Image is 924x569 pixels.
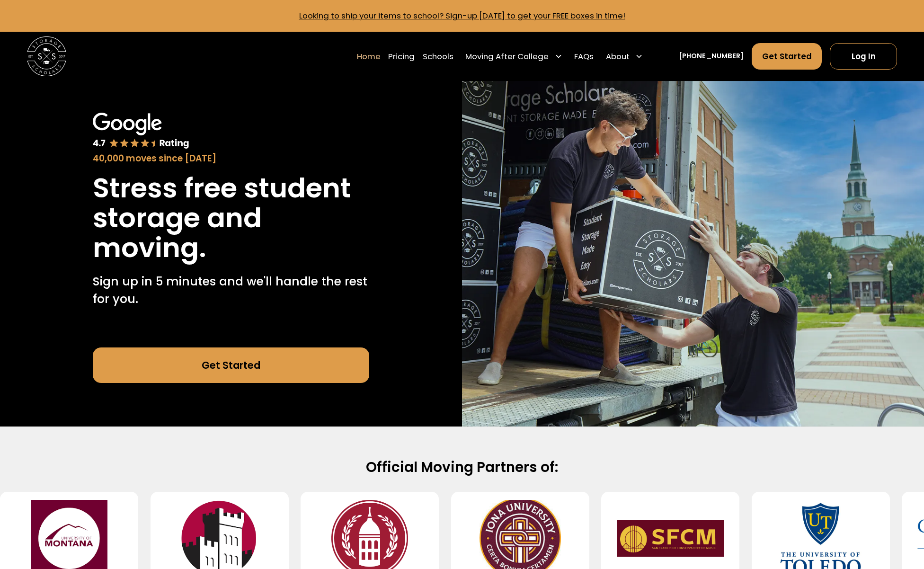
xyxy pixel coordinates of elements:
a: Get Started [93,347,370,383]
div: Moving After College [465,51,549,62]
a: Pricing [388,43,415,70]
a: FAQs [574,43,594,70]
img: Google 4.7 star rating [93,113,190,150]
a: Looking to ship your items to school? Sign-up [DATE] to get your FREE boxes in time! [299,10,625,21]
a: Get Started [752,43,822,70]
div: 40,000 moves since [DATE] [93,152,370,165]
h1: Stress free student storage and moving. [93,173,370,263]
a: Schools [423,43,453,70]
p: Sign up in 5 minutes and we'll handle the rest for you. [93,273,370,308]
div: About [606,51,630,62]
h2: Official Moving Partners of: [146,458,779,476]
img: Storage Scholars main logo [27,36,67,76]
a: Log In [830,43,897,70]
a: Home [357,43,381,70]
a: [PHONE_NUMBER] [679,51,744,62]
img: Storage Scholars makes moving and storage easy. [462,81,924,427]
